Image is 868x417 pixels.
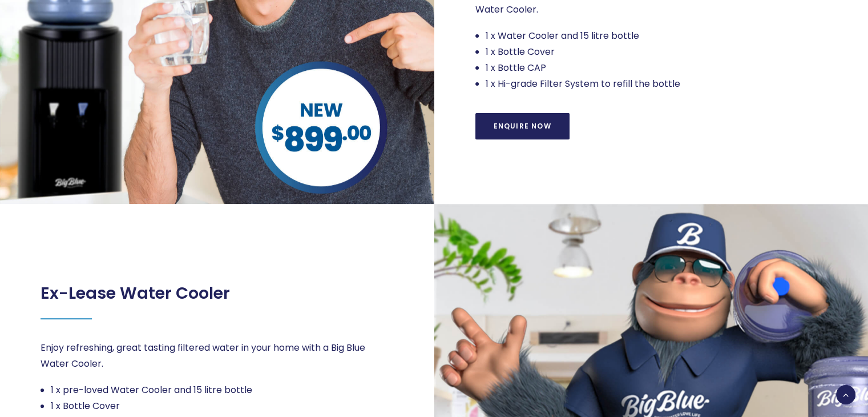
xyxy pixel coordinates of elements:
li: 1 x Bottle Cover [51,398,393,414]
li: 1 x Bottle CAP [486,60,828,76]
h2: Ex-Lease Water Cooler [41,283,230,303]
li: 1 x pre-loved Water Cooler and 15 litre bottle [51,382,393,398]
div: Page 1 [41,268,230,303]
li: 1 x Hi-grade Filter System to refill the bottle [486,76,828,92]
li: 1 x Bottle Cover [486,44,828,60]
p: Enjoy refreshing, great tasting filtered water in your home with a Big Blue Water Cooler. [41,340,393,372]
li: 1 x Water Cooler and 15 litre bottle [486,28,828,44]
a: Enquire Now [475,113,570,139]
